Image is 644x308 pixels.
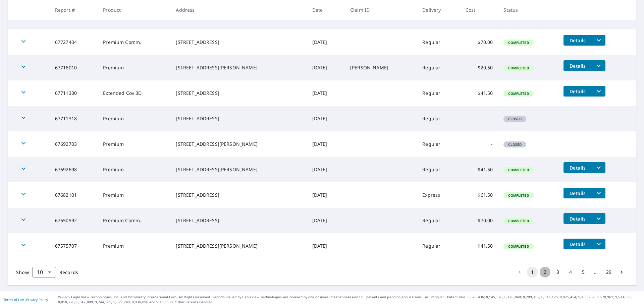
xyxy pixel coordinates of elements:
[50,106,98,131] td: 67711318
[98,29,170,55] td: Premium Comm.
[50,55,98,80] td: 67716010
[307,131,345,157] td: [DATE]
[563,188,592,198] button: detailsBtn-67682101
[460,106,498,131] td: -
[565,267,576,278] button: Go to page 4
[568,190,588,196] span: Details
[592,60,605,71] button: filesDropdownBtn-67716010
[417,106,460,131] td: Regular
[50,157,98,182] td: 67692698
[16,269,29,275] span: Show
[568,215,588,222] span: Details
[504,219,533,223] span: Completed
[460,131,498,157] td: -
[460,182,498,208] td: $61.50
[563,162,592,173] button: detailsBtn-67692698
[50,233,98,259] td: 67575707
[26,297,48,302] a: Privacy Policy
[307,80,345,106] td: [DATE]
[460,80,498,106] td: $41.50
[460,157,498,182] td: $41.50
[50,80,98,106] td: 67711330
[578,267,589,278] button: Go to page 5
[417,80,460,106] td: Regular
[176,166,301,173] div: [STREET_ADDRESS][PERSON_NAME]
[460,29,498,55] td: $70.00
[592,239,605,249] button: filesDropdownBtn-67575707
[563,86,592,97] button: detailsBtn-67711330
[568,63,588,69] span: Details
[417,131,460,157] td: Regular
[504,117,526,121] span: Closed
[591,269,601,275] div: …
[307,233,345,259] td: [DATE]
[307,55,345,80] td: [DATE]
[176,217,301,224] div: [STREET_ADDRESS]
[417,182,460,208] td: Express
[616,267,627,278] button: Go to next page
[563,35,592,46] button: detailsBtn-67727404
[592,35,605,46] button: filesDropdownBtn-67727404
[504,91,533,96] span: Completed
[592,162,605,173] button: filesDropdownBtn-67692698
[552,267,563,278] button: Go to page 3
[417,233,460,259] td: Regular
[50,29,98,55] td: 67727404
[504,142,526,147] span: Closed
[50,208,98,233] td: 67650592
[98,106,170,131] td: Premium
[592,188,605,198] button: filesDropdownBtn-67682101
[32,263,56,282] div: 10
[504,244,533,249] span: Completed
[417,157,460,182] td: Regular
[513,267,628,278] nav: pagination navigation
[50,131,98,157] td: 67692703
[98,80,170,106] td: Extended Cov 3D
[504,40,533,45] span: Completed
[603,267,614,278] button: Go to page 29
[563,60,592,71] button: detailsBtn-67716010
[307,29,345,55] td: [DATE]
[176,141,301,147] div: [STREET_ADDRESS][PERSON_NAME]
[176,64,301,71] div: [STREET_ADDRESS][PERSON_NAME]
[307,182,345,208] td: [DATE]
[504,66,533,70] span: Completed
[50,182,98,208] td: 67682101
[3,298,48,302] p: |
[307,106,345,131] td: [DATE]
[98,208,170,233] td: Premium Comm.
[307,208,345,233] td: [DATE]
[176,243,301,249] div: [STREET_ADDRESS][PERSON_NAME]
[568,165,588,171] span: Details
[504,168,533,172] span: Completed
[460,233,498,259] td: $41.50
[568,241,588,247] span: Details
[98,131,170,157] td: Premium
[58,295,641,305] p: © 2025 Eagle View Technologies, Inc. and Pictometry International Corp. All Rights Reserved. Repo...
[98,233,170,259] td: Premium
[345,55,417,80] td: [PERSON_NAME]
[460,208,498,233] td: $70.00
[176,39,301,46] div: [STREET_ADDRESS]
[417,208,460,233] td: Regular
[98,157,170,182] td: Premium
[460,55,498,80] td: $20.50
[417,29,460,55] td: Regular
[592,86,605,97] button: filesDropdownBtn-67711330
[417,55,460,80] td: Regular
[504,193,533,198] span: Completed
[592,213,605,224] button: filesDropdownBtn-67650592
[32,267,56,278] div: Show 10 records
[3,297,24,302] a: Terms of Use
[563,213,592,224] button: detailsBtn-67650592
[176,115,301,122] div: [STREET_ADDRESS]
[176,192,301,198] div: [STREET_ADDRESS]
[176,90,301,97] div: [STREET_ADDRESS]
[98,55,170,80] td: Premium
[568,88,588,95] span: Details
[527,267,538,278] button: page 1
[59,269,78,275] span: Records
[98,182,170,208] td: Premium
[568,37,588,44] span: Details
[563,239,592,249] button: detailsBtn-67575707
